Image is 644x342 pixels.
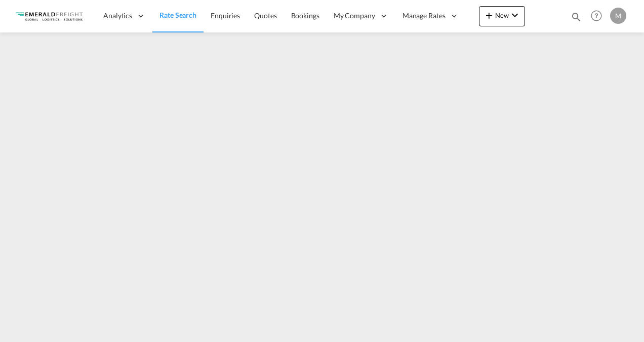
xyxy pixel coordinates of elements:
[509,9,521,21] md-icon: icon-chevron-down
[610,8,626,24] div: M
[479,6,525,26] button: icon-plus 400-fgNewicon-chevron-down
[211,11,240,20] span: Enquiries
[483,9,495,21] md-icon: icon-plus 400-fg
[15,5,84,27] img: c4318bc049f311eda2ff698fe6a37287.png
[402,11,446,21] span: Manage Rates
[571,11,582,26] div: icon-magnify
[103,11,132,21] span: Analytics
[588,7,610,25] div: Help
[291,11,319,20] span: Bookings
[571,11,582,22] md-icon: icon-magnify
[159,11,196,19] span: Rate Search
[483,11,521,19] span: New
[254,11,276,20] span: Quotes
[588,7,605,24] span: Help
[334,11,375,21] span: My Company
